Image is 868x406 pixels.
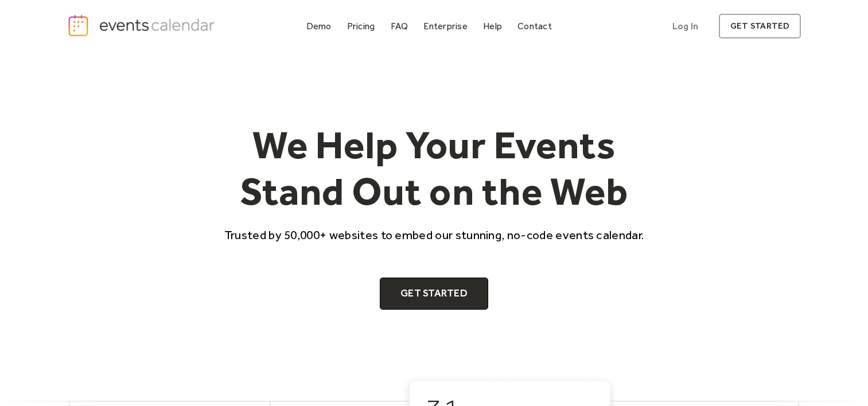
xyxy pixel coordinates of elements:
a: FAQ [386,18,413,34]
p: Trusted by 50,000+ websites to embed our stunning, no-code events calendar. [214,227,655,243]
a: Get Started [380,278,488,310]
a: get started [719,14,801,38]
a: Contact [513,18,556,34]
div: FAQ [391,23,408,29]
h1: We Help Your Events Stand Out on the Web [214,122,655,215]
div: Help [483,23,502,29]
div: Enterprise [423,23,467,29]
a: Log In [661,14,710,38]
a: Pricing [342,18,380,34]
a: Help [478,18,507,34]
div: Pricing [347,23,375,29]
div: Contact [517,23,552,29]
a: Demo [302,18,336,34]
div: Demo [306,23,332,29]
a: Enterprise [419,18,472,34]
